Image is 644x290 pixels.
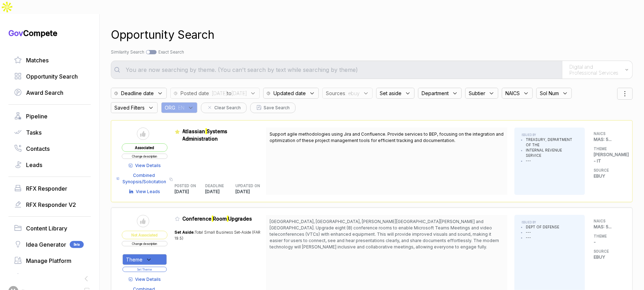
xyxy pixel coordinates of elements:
span: View Details [135,276,161,283]
span: Atlassian [183,128,206,134]
span: : [DATE] [DATE] [209,90,247,97]
span: Save Search [264,105,290,111]
span: Matches [26,56,49,64]
span: View Details [135,162,161,169]
a: Opportunity Search [14,72,85,81]
p: [DATE] [205,189,236,195]
a: Idea GeneratorBeta [14,240,85,249]
span: [GEOGRAPHIC_DATA], [GEOGRAPHIC_DATA], [PERSON_NAME][GEOGRAPHIC_DATA][PERSON_NAME] and [GEOGRAPHIC... [270,219,499,249]
li: INTERNAL REVENUE SERVICE [526,148,578,158]
span: RFX Responder [26,184,67,193]
span: View Leads [136,189,160,195]
p: [DATE] [236,189,266,195]
span: Sources [326,90,345,97]
span: Room [213,216,227,222]
a: RFX Responder [14,184,85,193]
span: Set Aside: [175,230,195,235]
span: Manage Platform [26,257,71,265]
a: Manage Email [14,273,85,281]
li: --- [526,158,578,163]
h5: POSTED ON [175,183,194,189]
h5: SOURCE [594,168,622,173]
h1: Opportunity Search [111,26,214,43]
a: Manage Platform [14,257,85,265]
span: Saved Filters [114,104,145,111]
button: Change description [122,154,168,159]
a: Matches [14,56,85,64]
span: Set aside [380,90,402,97]
a: Contacts [14,144,85,153]
span: Tasks [26,128,42,137]
span: Award Search [26,88,63,97]
span: Upgrades [228,216,252,222]
h5: THEME [594,146,622,152]
span: RFX Responder V2 [26,200,76,209]
button: Set Theme [122,267,167,272]
p: EBUY [594,173,622,179]
span: ORG [165,104,175,111]
p: EBUY [594,254,622,260]
li: DEPT OF DEFENSE [526,224,559,230]
span: Administration [183,136,218,142]
h5: THEME [594,234,622,239]
h5: NAICS [594,218,622,224]
span: Digital and Professional Services [569,64,621,76]
span: Support agile methodologies using Jira and Confluence. Provide services to BEP, focusing on the i... [270,131,504,143]
a: Leads [14,161,85,169]
span: Conference [183,216,212,222]
span: Pipeline [26,112,48,121]
button: Change description [122,241,168,246]
a: Award Search [14,88,85,97]
span: Combined Synopsis/Solicitation [122,172,167,185]
p: [PERSON_NAME] - IT [594,152,622,164]
span: Associated [122,143,168,152]
span: Department [422,90,449,97]
button: Save Search [250,103,296,113]
li: TREASURY, DEPARTMENT OF THE [526,137,578,148]
span: Subtier [469,90,485,97]
h5: ISSUED BY [522,133,578,137]
span: Posted date [181,90,209,97]
button: Clear Search [201,103,247,113]
span: Total Small Business Set-Aside (FAR 19.5) [175,230,261,241]
p: [DATE] [175,189,206,195]
li: --- [526,235,559,240]
span: NAICS [505,90,520,97]
span: Sol Num [540,90,559,97]
span: Not Associated [122,231,168,239]
a: Tasks [14,128,85,137]
h5: ISSUED BY [522,220,559,224]
span: : ebuy [345,90,360,97]
span: Beta [70,241,84,248]
span: MAS: 5 ... [594,137,612,142]
h5: NAICS [594,131,622,136]
b: to [227,90,232,96]
span: : EN [175,104,184,111]
span: Similarity Search [111,49,144,55]
span: Clear Search [214,105,241,111]
span: Opportunity Search [26,72,78,81]
li: --- [526,230,559,235]
span: Contacts [26,144,50,153]
span: Theme [126,256,143,263]
a: Combined Synopsis/Solicitation [116,172,167,185]
span: Manage Email [26,273,63,281]
span: Deadline date [121,90,154,97]
span: Leads [26,161,42,169]
span: Idea Generator [26,240,66,249]
h5: UPDATED ON [236,183,255,189]
h5: DEADLINE [205,183,225,189]
a: Pipeline [14,112,85,121]
span: Updated date [273,90,306,97]
span: MAS: 5 ... [594,224,612,229]
span: Systems [207,128,228,134]
span: Content Library [26,224,67,233]
input: You are now searching by theme. (You can't search by text while searching by theme) [121,63,562,77]
a: RFX Responder V2 [14,200,85,209]
a: Content Library [14,224,85,233]
h1: Compete [8,28,91,38]
span: Exact Search [158,49,184,55]
h5: SOURCE [594,249,622,254]
p: - [594,239,622,245]
span: Gov [8,29,23,38]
